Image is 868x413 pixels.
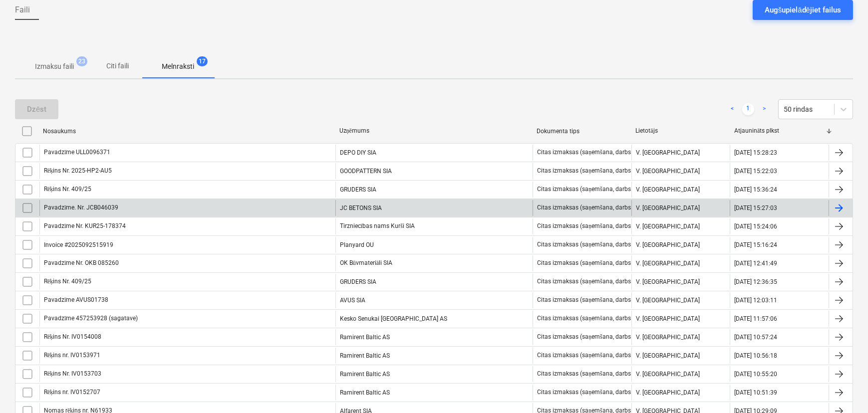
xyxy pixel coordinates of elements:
div: V. [GEOGRAPHIC_DATA] [631,292,730,308]
div: Rēķins Nr. 2025-HP2-AU5 [44,167,112,175]
div: Ramirent Baltic AS [335,366,533,382]
div: Citas izmaksas (saņemšana, darbs utt.) [537,370,643,378]
div: GRUDERS SIA [335,274,533,290]
a: Page 1 is your current page [742,103,754,115]
div: Rēķins nr. IV0153971 [44,352,100,359]
div: Invoice #2025092515919 [44,241,113,248]
div: Citas izmaksas (saņemšana, darbs utt.) [537,186,643,193]
div: V. [GEOGRAPHIC_DATA] [631,366,730,382]
div: [DATE] 10:55:20 [734,371,777,378]
div: Rēķins Nr. IV0154008 [44,333,101,341]
div: Augšupielādējiet failus [765,3,841,16]
div: Lietotājs [635,127,726,135]
div: Citas izmaksas (saņemšana, darbs utt.) [537,352,643,359]
div: V. [GEOGRAPHIC_DATA] [631,348,730,364]
div: Citas izmaksas (saņemšana, darbs utt.) [537,259,643,267]
div: Citas izmaksas (saņemšana, darbs utt.) [537,204,643,211]
span: 17 [197,56,208,66]
div: [DATE] 10:51:39 [734,389,777,396]
div: V. [GEOGRAPHIC_DATA] [631,237,730,253]
div: [DATE] 15:28:23 [734,149,777,156]
div: Pavadzīme 457253928 (sagatave) [44,315,138,322]
div: [DATE] 10:56:18 [734,352,777,359]
div: Ramirent Baltic AS [335,348,533,364]
div: Dokumenta tips [537,128,627,135]
div: Atjaunināts plkst [734,127,825,135]
div: Tirzniecības nams Kurši SIA [335,218,533,234]
a: Previous page [726,103,738,115]
div: [DATE] 12:36:35 [734,278,777,285]
div: Planyard OU [335,237,533,253]
div: Citas izmaksas (saņemšana, darbs utt.) [537,333,643,341]
div: DEPO DIY SIA [335,145,533,161]
div: V. [GEOGRAPHIC_DATA] [631,274,730,290]
div: Citas izmaksas (saņemšana, darbs utt.) [537,296,643,304]
div: [DATE] 12:03:11 [734,297,777,304]
div: Rēķins nr. IV0152707 [44,389,100,396]
div: Citas izmaksas (saņemšana, darbs utt.) [537,167,643,175]
div: Citas izmaksas (saņemšana, darbs utt.) [537,278,643,285]
div: Pavadzīme AVUS01738 [44,296,108,304]
p: Izmaksu faili [35,61,74,72]
div: Citas izmaksas (saņemšana, darbs utt.) [537,149,643,156]
div: GOODPATTERN SIA [335,163,533,179]
div: V. [GEOGRAPHIC_DATA] [631,218,730,234]
div: Pavadzīme Nr. KUR25-178374 [44,222,126,230]
div: V. [GEOGRAPHIC_DATA] [631,145,730,161]
div: JC BETONS SIA [335,200,533,216]
div: OK Būvmateriāli SIA [335,255,533,271]
div: Ramirent Baltic AS [335,329,533,345]
div: Citas izmaksas (saņemšana, darbs utt.) [537,315,643,322]
div: Rēķins Nr. 409/25 [44,278,91,285]
div: Pavadzīme Nr. OKB 085260 [44,259,119,267]
div: [DATE] 15:36:24 [734,186,777,193]
p: Melnraksti [162,61,194,72]
div: Citas izmaksas (saņemšana, darbs utt.) [537,389,643,396]
div: AVUS SIA [335,292,533,308]
div: [DATE] 11:57:06 [734,315,777,322]
div: [DATE] 15:22:03 [734,168,777,175]
div: Ramirent Baltic AS [335,385,533,401]
div: Pavadzīme. Nr. JCB046039 [44,204,118,211]
div: [DATE] 10:57:24 [734,334,777,341]
div: V. [GEOGRAPHIC_DATA] [631,163,730,179]
div: Pavadzīme ULL0096371 [44,149,110,156]
div: V. [GEOGRAPHIC_DATA] [631,255,730,271]
div: V. [GEOGRAPHIC_DATA] [631,200,730,216]
div: Rēķins Nr. 409/25 [44,186,91,193]
div: Citas izmaksas (saņemšana, darbs utt.) [537,222,643,230]
div: GRUDERS SIA [335,182,533,198]
p: Citi faili [106,61,130,71]
div: V. [GEOGRAPHIC_DATA] [631,182,730,198]
div: V. [GEOGRAPHIC_DATA] [631,311,730,327]
div: Rēķins Nr. IV0153703 [44,370,101,378]
div: [DATE] 15:24:06 [734,223,777,230]
span: Faili [15,4,30,16]
div: [DATE] 12:41:49 [734,260,777,267]
div: Nosaukums [43,128,331,135]
div: V. [GEOGRAPHIC_DATA] [631,385,730,401]
a: Next page [758,103,770,115]
div: Uzņēmums [339,127,529,135]
div: Citas izmaksas (saņemšana, darbs utt.) [537,241,643,248]
span: 23 [76,56,87,66]
div: [DATE] 15:16:24 [734,241,777,248]
div: V. [GEOGRAPHIC_DATA] [631,329,730,345]
div: Kesko Senukai [GEOGRAPHIC_DATA] AS [335,311,533,327]
div: [DATE] 15:27:03 [734,205,777,211]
